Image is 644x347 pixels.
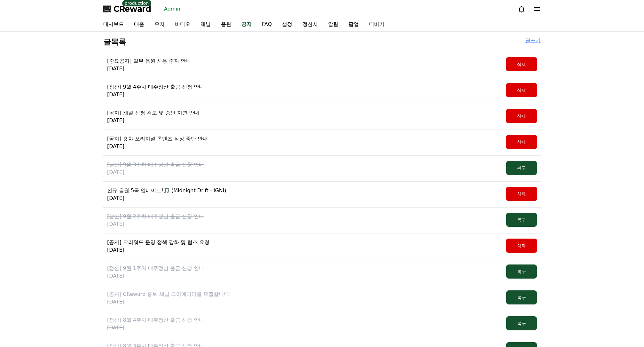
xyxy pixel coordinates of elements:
[107,246,209,254] p: [DATE]
[161,4,183,14] a: Admin
[107,316,204,324] p: [정산] 8월 4주차 매주정산 출금 신청 안내
[98,18,129,31] a: 대시보드
[240,18,253,31] a: 공지
[257,18,277,31] a: FAQ
[82,203,123,219] a: Settings
[107,91,204,99] p: [DATE]
[107,143,208,150] p: [DATE]
[195,18,216,31] a: 채널
[149,18,170,31] a: 유저
[107,109,199,117] p: [공지] 채널 신청 검토 및 승인 지연 안내
[343,18,364,31] a: 팝업
[107,135,208,150] a: [공지] 숏챠 오리지널 콘텐츠 잠정 중단 안내 [DATE]
[107,272,204,280] p: [DATE]
[129,18,149,31] a: 매출
[507,113,536,119] div: 삭제
[506,83,537,97] button: 삭제
[506,109,537,123] button: 삭제
[107,161,204,169] p: [정산] 9월 3주차 매주정산 출금 신청 안내
[507,61,536,67] div: 삭제
[506,135,537,149] button: 삭제
[507,294,536,301] div: 복구
[107,187,226,202] a: 신규 음원 5곡 업데이트!🎵 (Midnight Drift - IGNI) [DATE]
[107,83,204,91] p: [정산] 9월 4주차 매주정산 출금 신청 안내
[107,169,204,176] p: [DATE]
[53,213,72,218] span: Messages
[107,220,204,228] p: [DATE]
[323,18,343,31] a: 알림
[107,194,226,202] p: [DATE]
[507,191,536,197] div: 삭제
[507,242,536,249] div: 삭제
[107,161,204,176] a: [정산] 9월 3주차 매주정산 출금 신청 안내 [DATE]
[507,87,536,93] div: 삭제
[16,212,27,217] span: Home
[107,290,231,298] p: [공지] CReward 홍보 채널 크리에이터를 모집합니다!
[107,83,204,99] a: [정산] 9월 4주차 매주정산 출금 신청 안내 [DATE]
[506,290,537,304] button: 복구
[277,18,297,31] a: 설정
[506,264,537,279] button: 복구
[507,320,536,327] div: 복구
[95,212,110,217] span: Settings
[103,37,126,47] h2: 글목록
[103,4,151,14] a: CReward
[107,117,199,124] p: [DATE]
[507,165,536,171] div: 복구
[506,239,537,253] button: 삭제
[364,18,389,31] a: 디버거
[107,57,191,73] a: [중요공지] 일부 음원 사용 중지 안내 [DATE]
[107,324,204,332] p: [DATE]
[42,203,82,219] a: Messages
[107,239,209,254] a: [공지] 크리워드 운영 정책 강화 및 협조 요청 [DATE]
[525,37,541,47] a: 글쓰기
[506,57,537,71] button: 삭제
[107,298,231,306] p: [DATE]
[507,268,536,275] div: 복구
[506,213,537,227] button: 복구
[506,187,537,201] button: 삭제
[2,203,42,219] a: Home
[107,290,231,306] a: [공지] CReward 홍보 채널 크리에이터를 모집합니다! [DATE]
[107,57,191,65] p: [중요공지] 일부 음원 사용 중지 안내
[107,316,204,332] a: [정산] 8월 4주차 매주정산 출금 신청 안내 [DATE]
[507,217,536,223] div: 복구
[297,18,323,31] a: 정산서
[107,213,204,220] p: [정산] 9월 2주차 매주정산 출금 신청 안내
[107,264,204,280] a: [정산] 9월 1주차 매주정산 출금 신청 안내 [DATE]
[506,161,537,175] button: 복구
[107,187,226,194] p: 신규 음원 5곡 업데이트!🎵 (Midnight Drift - IGNI)
[107,239,209,246] p: [공지] 크리워드 운영 정책 강화 및 협조 요청
[107,213,204,228] a: [정산] 9월 2주차 매주정산 출금 신청 안내 [DATE]
[507,139,536,145] div: 삭제
[114,4,151,14] span: CReward
[107,264,204,272] p: [정산] 9월 1주차 매주정산 출금 신청 안내
[170,18,195,31] a: 비디오
[216,18,236,31] a: 음원
[506,316,537,330] button: 복구
[107,65,191,73] p: [DATE]
[107,135,208,143] p: [공지] 숏챠 오리지널 콘텐츠 잠정 중단 안내
[107,109,199,124] a: [공지] 채널 신청 검토 및 승인 지연 안내 [DATE]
